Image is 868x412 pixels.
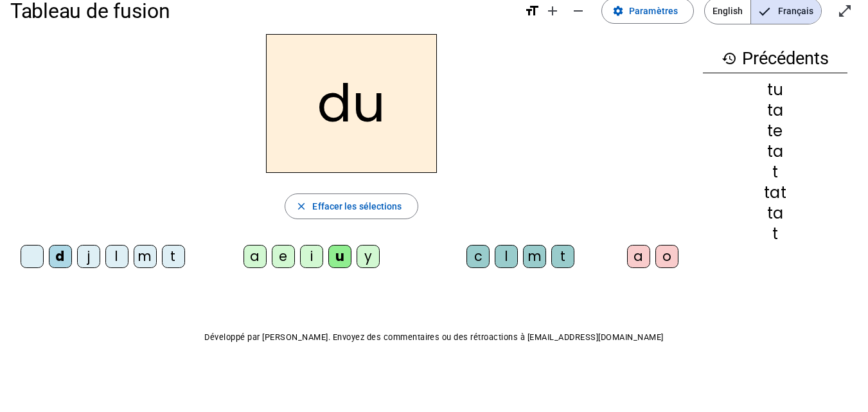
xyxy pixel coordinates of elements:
div: t [551,245,574,268]
div: j [77,245,100,268]
mat-icon: format_size [524,3,540,19]
div: t [703,165,847,180]
div: a [244,245,267,268]
div: t [162,245,185,268]
div: c [466,245,490,268]
div: u [328,245,351,268]
h2: du [266,34,437,173]
mat-icon: open_in_full [837,3,853,19]
div: y [357,245,380,268]
span: Paramètres [629,3,678,19]
mat-icon: history [722,51,737,66]
button: Effacer les sélections [285,193,418,219]
div: l [105,245,128,268]
div: m [523,245,546,268]
span: Effacer les sélections [312,199,402,214]
div: tat [703,185,847,201]
div: ta [703,103,847,118]
div: tu [703,82,847,98]
div: m [134,245,157,268]
mat-icon: add [545,3,560,19]
mat-icon: settings [612,5,624,17]
div: te [703,123,847,139]
div: a [627,245,650,268]
div: ta [703,144,847,159]
mat-icon: remove [571,3,586,19]
div: t [703,226,847,242]
h3: Précédents [703,44,847,73]
mat-icon: close [296,201,307,212]
p: Développé par [PERSON_NAME]. Envoyez des commentaires ou des rétroactions à [EMAIL_ADDRESS][DOMAI... [10,330,858,345]
div: e [272,245,295,268]
div: i [300,245,323,268]
div: d [49,245,72,268]
div: l [495,245,518,268]
div: o [655,245,678,268]
div: ta [703,206,847,221]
